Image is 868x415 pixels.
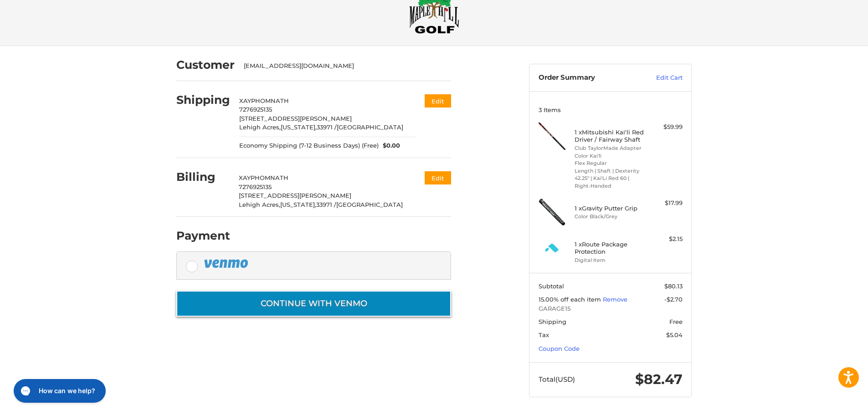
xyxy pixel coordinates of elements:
[647,199,683,208] div: $17.99
[239,97,251,104] span: XAY
[575,144,644,152] li: Club TaylorMade Adapter
[281,123,317,131] span: [US_STATE],
[337,123,403,131] span: [GEOGRAPHIC_DATA]
[666,331,683,338] span: $5.04
[647,123,683,132] div: $59.99
[239,141,379,150] span: Economy Shipping (7-12 Business Days) (Free)
[647,235,683,244] div: $2.15
[317,123,337,131] span: 33971 /
[239,183,272,190] span: 7276925135
[204,258,250,269] img: PayPal icon
[239,115,352,122] span: [STREET_ADDRESS][PERSON_NAME]
[539,106,683,113] h3: 3 Items
[539,331,549,338] span: Tax
[664,282,683,290] span: $80.13
[239,201,280,208] span: Lehigh Acres,
[539,304,683,313] span: GARAGE15
[176,291,451,317] button: Continue with Venmo
[575,213,644,220] li: Color Black/Grey
[575,167,644,190] li: Length | Shaft | Dexterity 42.25" | Kai'Li Red 60 | Right-Handed
[669,318,683,325] span: Free
[635,371,683,388] span: $82.47
[239,106,272,113] span: 7276925135
[176,170,230,184] h2: Billing
[664,296,683,303] span: -$2.70
[239,174,251,181] span: XAY
[637,73,683,82] a: Edit Cart
[336,201,403,208] span: [GEOGRAPHIC_DATA]
[244,61,442,71] div: [EMAIL_ADDRESS][DOMAIN_NAME]
[575,256,644,264] li: Digital Item
[280,201,316,208] span: [US_STATE],
[425,171,451,184] button: Edit
[575,159,644,167] li: Flex Regular
[176,229,230,243] h2: Payment
[539,345,580,352] a: Coupon Code
[539,375,575,384] span: Total (USD)
[176,58,235,72] h2: Customer
[575,205,644,212] h4: 1 x Gravity Putter Grip
[603,296,627,303] a: Remove
[239,123,281,131] span: Lehigh Acres,
[575,152,644,160] li: Color Kai'li
[539,296,603,303] span: 15.00% off each item
[425,94,451,108] button: Edit
[239,192,351,199] span: [STREET_ADDRESS][PERSON_NAME]
[316,201,336,208] span: 33971 /
[539,282,564,290] span: Subtotal
[575,128,644,143] h4: 1 x Mitsubishi Kai'li Red Driver / Fairway Shaft
[176,93,230,107] h2: Shipping
[575,241,644,256] h4: 1 x Route Package Protection
[251,174,288,181] span: PHOMNATH
[539,73,637,82] h3: Order Summary
[251,97,289,104] span: PHOMNATH
[9,376,108,406] iframe: Gorgias live chat messenger
[539,318,566,325] span: Shipping
[379,141,401,150] span: $0.00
